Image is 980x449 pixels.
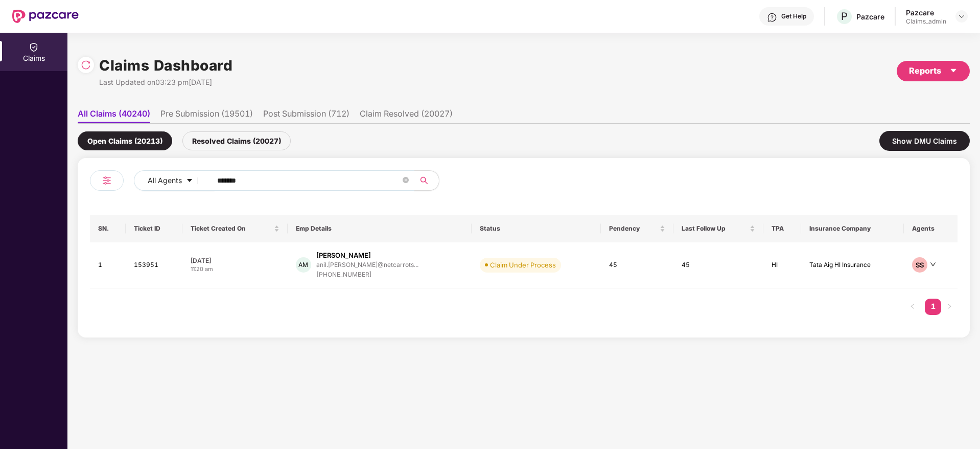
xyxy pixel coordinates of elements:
[941,299,958,315] li: Next Page
[126,215,182,242] th: Ticket ID
[316,251,371,260] div: [PERSON_NAME]
[601,242,673,288] td: 45
[29,42,39,52] img: svg+xml;base64,PHN2ZyBpZD0iQ2xhaW0iIHhtbG5zPSJodHRwOi8vd3d3LnczLm9yZy8yMDAwL3N2ZyIgd2lkdGg9IjIwIi...
[90,215,126,242] th: SN.
[288,215,472,242] th: Emp Details
[904,299,921,315] li: Previous Page
[403,177,409,183] span: close-circle
[78,131,172,150] div: Open Claims (20213)
[191,224,271,233] span: Ticket Created On
[182,131,291,150] div: Resolved Claims (20027)
[909,303,916,309] span: left
[912,257,927,273] div: SS
[609,224,658,233] span: Pendency
[78,108,150,123] li: All Claims (40240)
[414,170,439,191] button: search
[856,12,884,21] div: Pazcare
[101,174,113,187] img: svg+xml;base64,PHN2ZyB4bWxucz0iaHR0cDovL3d3dy53My5vcmcvMjAwMC9zdmciIHdpZHRoPSIyNCIgaGVpZ2h0PSIyNC...
[12,10,79,23] img: New Pazcare Logo
[81,60,91,70] img: svg+xml;base64,PHN2ZyBpZD0iUmVsb2FkLTMyeDMyIiB4bWxucz0iaHR0cDovL3d3dy53My5vcmcvMjAwMC9zdmciIHdpZH...
[958,12,966,20] img: svg+xml;base64,PHN2ZyBpZD0iRHJvcGRvd24tMzJ4MzIiIHhtbG5zPSJodHRwOi8vd3d3LnczLm9yZy8yMDAwL3N2ZyIgd2...
[904,215,958,242] th: Agents
[906,17,946,26] div: Claims_admin
[946,303,952,309] span: right
[160,108,253,123] li: Pre Submission (19501)
[682,224,748,233] span: Last Follow Up
[403,176,409,186] span: close-circle
[296,257,311,273] div: AM
[673,242,763,288] td: 45
[126,242,182,288] td: 153951
[134,170,215,191] button: All Agentscaret-down
[148,175,182,186] span: All Agents
[763,242,801,288] td: HI
[841,10,848,23] span: P
[472,215,601,242] th: Status
[949,66,958,75] span: caret-down
[191,256,279,265] div: [DATE]
[601,215,673,242] th: Pendency
[930,261,936,267] span: down
[182,215,287,242] th: Ticket Created On
[90,242,126,288] td: 1
[490,260,556,270] div: Claim Under Process
[801,215,904,242] th: Insurance Company
[316,270,418,280] div: [PHONE_NUMBER]
[763,215,801,242] th: TPA
[925,299,941,314] a: 1
[909,64,958,77] div: Reports
[99,54,232,77] h1: Claims Dashboard
[767,12,777,23] img: svg+xml;base64,PHN2ZyBpZD0iSGVscC0zMngzMiIgeG1sbnM9Imh0dHA6Ly93d3cudzMub3JnLzIwMDAvc3ZnIiB3aWR0aD...
[925,299,941,315] li: 1
[263,108,349,123] li: Post Submission (712)
[99,77,232,88] div: Last Updated on 03:23 pm[DATE]
[781,12,806,20] div: Get Help
[414,176,434,185] span: search
[191,265,279,274] div: 11:20 am
[316,261,418,268] div: anil.[PERSON_NAME]@netcarrots...
[673,215,763,242] th: Last Follow Up
[360,108,453,123] li: Claim Resolved (20027)
[186,177,193,185] span: caret-down
[801,242,904,288] td: Tata Aig HI Insurance
[879,131,970,151] div: Show DMU Claims
[904,299,921,315] button: left
[941,299,958,315] button: right
[906,8,946,17] div: Pazcare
